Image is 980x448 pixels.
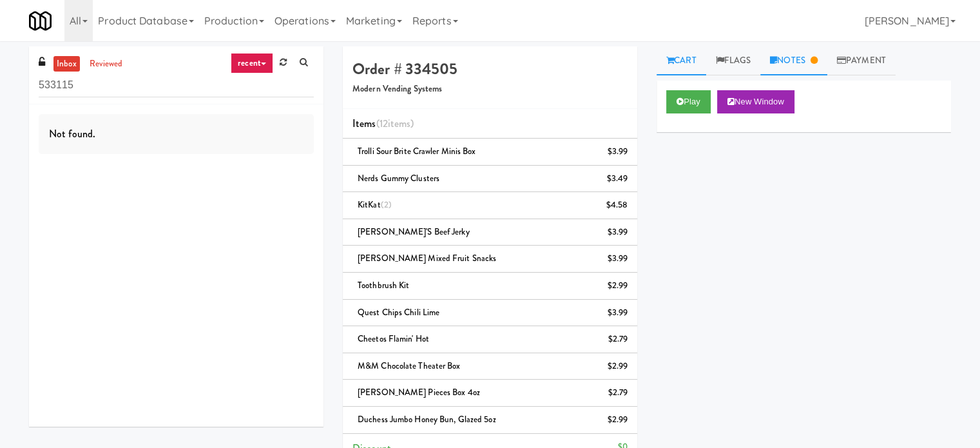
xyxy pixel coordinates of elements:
[352,61,628,77] h4: Order # 334505
[39,73,314,97] input: Search vision orders
[358,333,429,345] span: Cheetos Flamin' Hot
[608,251,628,267] div: $3.99
[760,46,827,75] a: Notes
[388,116,411,131] ng-pluralize: items
[376,116,414,131] span: (12 )
[358,386,480,398] span: [PERSON_NAME] Pieces Box 4oz
[606,197,628,213] div: $4.58
[717,90,794,113] button: New Window
[608,144,628,160] div: $3.99
[608,331,628,347] div: $2.79
[358,279,409,291] span: Toothbrush Kit
[86,56,126,72] a: reviewed
[352,116,414,131] span: Items
[657,46,706,75] a: Cart
[666,90,711,113] button: Play
[358,413,496,425] span: Duchess Jumbo Honey Bun, Glazed 5oz
[608,224,628,240] div: $3.99
[358,145,476,157] span: Trolli Sour Brite Crawler Minis Box
[29,10,52,32] img: Micromart
[49,126,95,141] span: Not found.
[358,226,470,238] span: [PERSON_NAME]'s Beef Jerky
[352,84,628,94] h5: Modern Vending Systems
[608,412,628,428] div: $2.99
[358,172,439,184] span: Nerds Gummy Clusters
[607,171,628,187] div: $3.49
[608,385,628,401] div: $2.79
[608,358,628,375] div: $2.99
[381,199,392,211] span: (2)
[231,53,273,73] a: recent
[53,56,80,72] a: inbox
[358,360,461,372] span: M&M Chocolate Theater Box
[608,278,628,294] div: $2.99
[706,46,761,75] a: Flags
[608,305,628,321] div: $3.99
[358,306,439,318] span: Quest Chips Chili Lime
[358,252,496,264] span: [PERSON_NAME] Mixed Fruit Snacks
[827,46,896,75] a: Payment
[358,199,392,211] span: KitKat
